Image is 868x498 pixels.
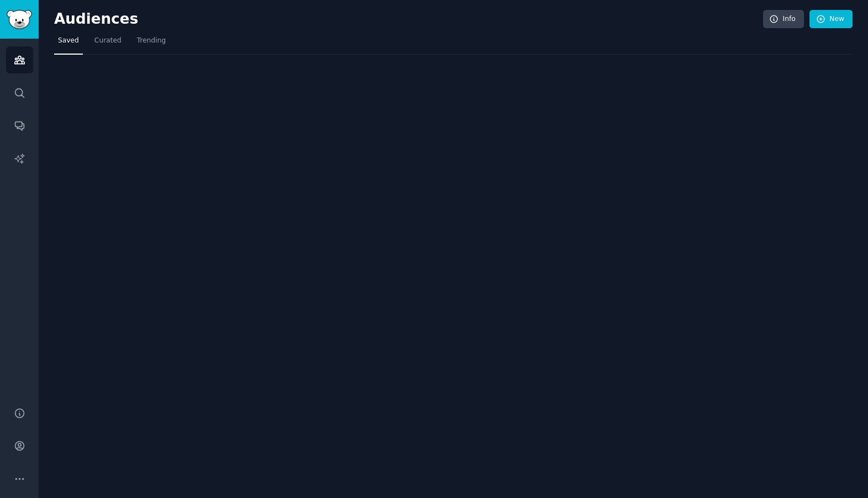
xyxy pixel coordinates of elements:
[7,10,32,29] img: GummySearch logo
[58,36,79,46] span: Saved
[54,32,83,55] a: Saved
[809,10,853,29] a: New
[137,36,166,46] span: Trending
[54,10,763,28] h2: Audiences
[91,32,125,55] a: Curated
[94,36,121,46] span: Curated
[133,32,170,55] a: Trending
[763,10,804,29] a: Info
